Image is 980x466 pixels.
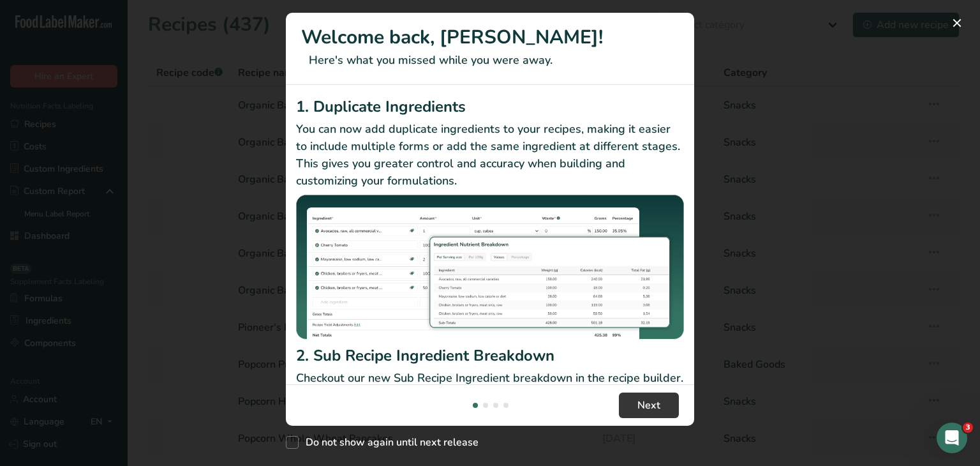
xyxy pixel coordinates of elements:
[963,423,973,433] span: 3
[937,423,967,453] iframe: Intercom live chat
[296,95,684,118] h2: 1. Duplicate Ingredients
[296,195,684,340] img: Duplicate Ingredients
[301,52,679,69] p: Here's what you missed while you were away.
[637,398,660,413] span: Next
[301,23,679,52] h1: Welcome back, [PERSON_NAME]!
[619,393,679,418] button: Next
[296,121,684,190] p: You can now add duplicate ingredients to your recipes, making it easier to include multiple forms...
[299,436,479,449] span: Do not show again until next release
[296,370,684,421] p: Checkout our new Sub Recipe Ingredient breakdown in the recipe builder. You can now see your Reci...
[296,344,684,367] h2: 2. Sub Recipe Ingredient Breakdown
